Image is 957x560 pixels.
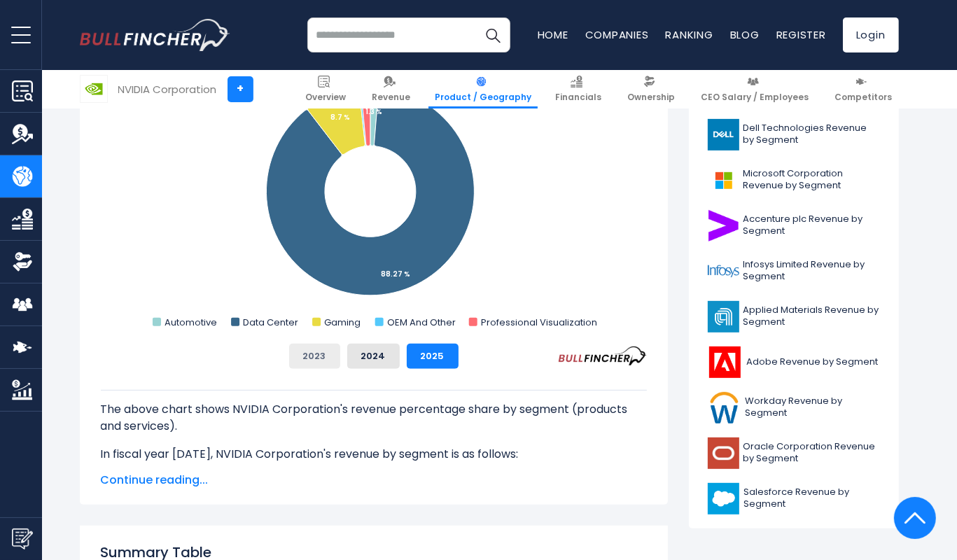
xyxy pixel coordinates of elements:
[475,17,510,52] button: Search
[80,19,230,51] a: Go to homepage
[745,395,879,419] span: Workday Revenue by Segment
[101,446,647,463] p: In fiscal year [DATE], NVIDIA Corporation's revenue by segment is as follows:
[435,92,531,103] span: Product / Geography
[628,92,676,103] span: Ownership
[101,52,647,332] svg: NVIDIA Corporation's Revenue Share by Segment
[101,401,647,435] p: The above chart shows NVIDIA Corporation's revenue percentage share by segment (products and serv...
[300,70,353,108] a: Overview
[699,343,888,381] a: Adobe Revenue by Segment
[365,106,382,117] tspan: 1.3 %
[306,92,347,103] span: Overview
[708,255,739,287] img: INFY logo
[666,27,713,42] a: Ranking
[228,76,253,102] a: +
[743,486,880,510] span: Salesforce Revenue by Segment
[550,70,608,108] a: Financials
[381,269,410,279] tspan: 88.27 %
[701,92,809,103] span: CEO Salary / Employees
[165,316,217,329] text: Automotive
[708,346,743,378] img: ADBE logo
[289,344,340,369] button: 2023
[730,27,760,42] a: Blog
[699,479,888,518] a: Salesforce Revenue by Segment
[699,161,888,199] a: Microsoft Corporation Revenue by Segment
[708,392,741,423] img: WDAY logo
[324,316,361,329] text: Gaming
[699,115,888,154] a: Dell Technologies Revenue by Segment
[556,92,602,103] span: Financials
[366,70,417,108] a: Revenue
[843,17,899,52] a: Login
[708,210,739,241] img: ACN logo
[743,122,880,146] span: Dell Technologies Revenue by Segment
[699,297,888,336] a: Applied Materials Revenue by Segment
[699,252,888,290] a: Infosys Limited Revenue by Segment
[622,70,682,108] a: Ownership
[80,19,230,51] img: bullfincher logo
[101,472,647,489] span: Continue reading...
[699,434,888,472] a: Oracle Corporation Revenue by Segment
[12,251,33,272] img: Ownership
[330,112,350,122] tspan: 8.7 %
[743,259,880,283] span: Infosys Limited Revenue by Segment
[699,388,888,427] a: Workday Revenue by Segment
[538,27,568,42] a: Home
[747,356,879,368] span: Adobe Revenue by Segment
[708,437,739,469] img: ORCL logo
[428,70,538,108] a: Product / Geography
[585,27,649,42] a: Companies
[835,92,893,103] span: Competitors
[708,119,739,150] img: DELL logo
[708,301,739,332] img: AMAT logo
[81,76,107,102] img: NVDA logo
[743,168,880,192] span: Microsoft Corporation Revenue by Segment
[695,70,816,108] a: CEO Salary / Employees
[243,316,298,329] text: Data Center
[407,344,459,369] button: 2025
[699,206,888,245] a: Accenture plc Revenue by Segment
[743,441,880,465] span: Oracle Corporation Revenue by Segment
[829,70,899,108] a: Competitors
[387,316,456,329] text: OEM And Other
[776,27,826,42] a: Register
[708,483,739,514] img: CRM logo
[481,316,597,329] text: Professional Visualization
[347,344,400,369] button: 2024
[743,213,880,237] span: Accenture plc Revenue by Segment
[118,81,217,97] div: NVIDIA Corporation
[708,164,739,196] img: MSFT logo
[372,92,411,103] span: Revenue
[743,304,880,328] span: Applied Materials Revenue by Segment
